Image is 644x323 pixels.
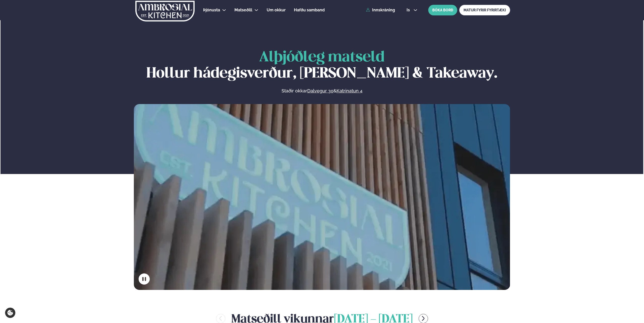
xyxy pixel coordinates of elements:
[366,8,395,12] a: Innskráning
[234,8,252,12] span: Matseðill
[459,5,510,15] a: MATUR FYRIR FYRIRTÆKI
[259,51,385,64] span: Alþjóðleg matseld
[407,8,411,12] span: is
[428,5,457,15] button: BÓKA BORÐ
[267,8,286,12] span: Um okkur
[203,7,220,13] a: Þjónusta
[227,88,417,94] p: Staðir okkar &
[267,7,286,13] a: Um okkur
[307,88,333,94] a: Dalvegur 30
[403,8,421,12] button: is
[135,1,195,21] img: logo
[203,8,220,12] span: Þjónusta
[234,7,252,13] a: Matseðill
[336,88,362,94] a: Katrinatun 4
[5,308,15,318] a: Cookie settings
[294,7,325,13] a: Hafðu samband
[294,8,325,12] span: Hafðu samband
[134,49,510,82] h1: Hollur hádegisverður, [PERSON_NAME] & Takeaway.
